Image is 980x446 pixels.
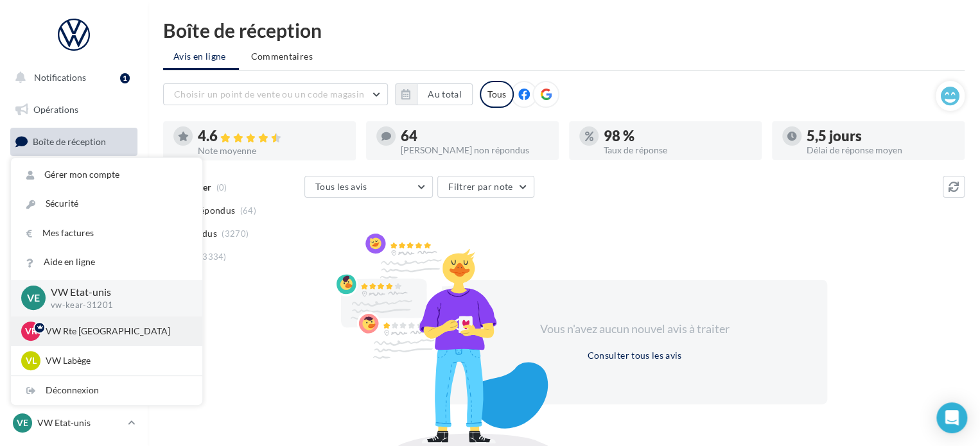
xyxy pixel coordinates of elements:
[8,128,140,155] a: Boîte de réception
[51,285,182,300] p: VW Etat-unis
[198,129,346,144] div: 4.6
[120,73,130,83] div: 1
[8,193,140,220] a: Campagnes
[17,416,28,429] span: VE
[604,129,751,143] div: 98 %
[27,291,40,305] span: VE
[251,50,313,63] span: Commentaires
[175,204,235,217] span: Non répondus
[395,83,473,105] button: Au total
[604,146,751,155] div: Taux de réponse
[11,376,202,405] div: Déconnexion
[33,136,106,147] span: Boîte de réception
[807,129,954,143] div: 5,5 jours
[11,248,202,277] a: Aide en ligne
[582,348,687,363] button: Consulter tous les avis
[936,402,967,433] div: Open Intercom Messenger
[11,160,202,189] a: Gérer mon compte
[46,354,187,367] p: VW Labège
[25,325,37,338] span: VR
[437,176,534,198] button: Filtrer par note
[34,72,86,83] span: Notifications
[401,129,548,143] div: 64
[240,205,256,216] span: (64)
[8,161,140,188] a: Visibilité en ligne
[8,225,140,252] a: Contacts
[222,228,249,239] span: (3270)
[26,354,37,367] span: VL
[401,146,548,155] div: [PERSON_NAME] non répondus
[8,64,135,91] button: Notifications 1
[524,321,745,338] div: Vous n'avez aucun nouvel avis à traiter
[807,146,954,155] div: Délai de réponse moyen
[11,219,202,248] a: Mes factures
[480,81,514,108] div: Tous
[37,416,123,429] p: VW Etat-unis
[174,89,364,99] span: Choisir un point de vente ou un code magasin
[315,181,367,192] span: Tous les avis
[200,252,227,262] span: (3334)
[33,104,78,115] span: Opérations
[417,83,473,105] button: Au total
[11,189,202,218] a: Sécurité
[198,146,346,155] div: Note moyenne
[10,411,137,435] a: VE VW Etat-unis
[8,96,140,123] a: Opérations
[163,21,965,40] div: Boîte de réception
[163,83,388,105] button: Choisir un point de vente ou un code magasin
[304,176,433,198] button: Tous les avis
[51,300,182,311] p: vw-kear-31201
[8,257,140,284] a: Médiathèque
[8,320,140,358] a: PLV et print personnalisable
[8,363,140,401] a: Campagnes DataOnDemand
[8,289,140,316] a: Calendrier
[46,325,187,338] p: VW Rte [GEOGRAPHIC_DATA]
